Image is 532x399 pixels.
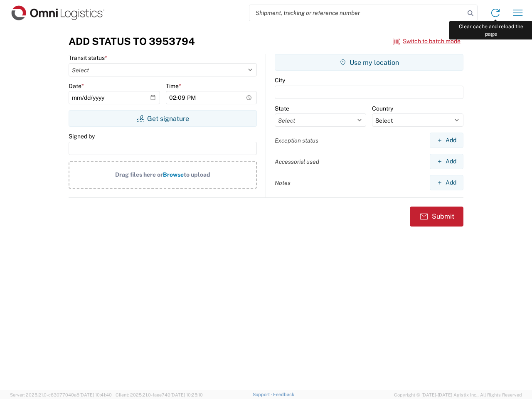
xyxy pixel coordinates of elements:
label: Signed by [69,133,95,140]
button: Submit [410,207,463,227]
label: State [275,105,289,112]
a: Support [253,392,273,397]
input: Shipment, tracking or reference number [249,5,465,21]
button: Add [430,175,463,190]
label: Accessorial used [275,158,319,165]
label: Date [69,82,84,90]
button: Add [430,154,463,169]
button: Add [430,133,463,148]
span: Client: 2025.21.0-faee749 [116,392,203,397]
label: Transit status [69,54,107,62]
label: Country [372,105,393,112]
button: Use my location [275,54,463,71]
span: Copyright © [DATE]-[DATE] Agistix Inc., All Rights Reserved [394,391,522,399]
span: Server: 2025.21.0-c63077040a8 [10,392,112,397]
label: Exception status [275,137,318,144]
a: Feedback [273,392,294,397]
span: Browse [163,171,184,178]
button: Switch to batch mode [393,34,461,48]
span: [DATE] 10:41:40 [79,392,112,397]
label: Time [166,82,181,90]
label: Notes [275,179,291,187]
span: Drag files here or [115,171,163,178]
span: [DATE] 10:25:10 [170,392,203,397]
button: Get signature [69,110,257,127]
label: City [275,76,285,84]
h3: Add Status to 3953794 [69,35,195,47]
span: to upload [184,171,210,178]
